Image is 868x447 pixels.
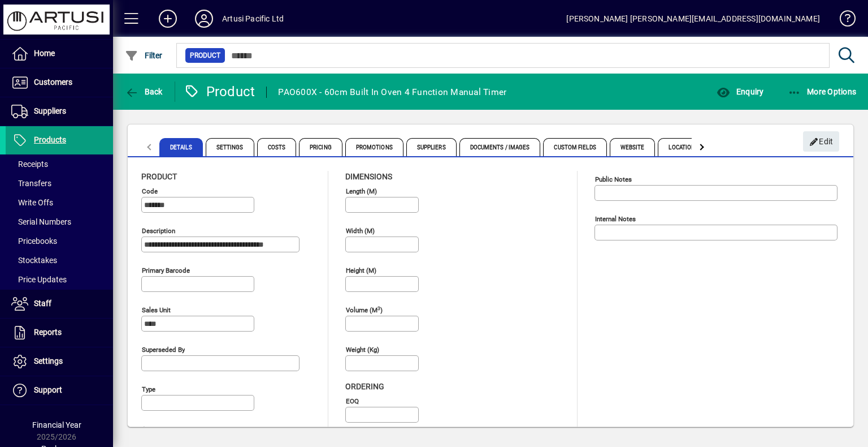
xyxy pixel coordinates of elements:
span: Write Offs [11,198,53,207]
span: Receipts [11,160,48,169]
span: Product [141,172,177,181]
a: Reports [6,319,113,347]
span: Ordering [345,382,384,391]
button: Profile [186,8,222,29]
span: Transfers [11,179,51,188]
span: Support [34,385,62,394]
button: More Options [785,81,860,102]
a: Price Updates [6,270,113,289]
span: Edit [809,132,834,151]
span: Promotions [345,138,403,156]
mat-label: Public Notes [595,175,632,183]
span: Suppliers [406,138,457,156]
mat-label: EOQ [346,397,359,405]
mat-label: Length (m) [346,187,377,195]
a: Write Offs [6,193,113,212]
a: Serial Numbers [6,212,113,231]
span: Documents / Images [459,138,541,156]
app-page-header-button: Back [113,81,175,102]
span: Website [610,138,656,156]
a: Home [6,40,113,68]
div: Artusi Pacific Ltd [222,10,284,28]
button: Filter [122,45,166,66]
span: Pricebooks [11,237,57,246]
span: Customers [34,78,72,87]
mat-label: Code [142,187,158,195]
span: Costs [257,138,297,156]
span: Financial Year [32,420,81,429]
span: Serial Numbers [11,217,71,226]
span: Stocktakes [11,256,57,265]
mat-label: Group [142,425,159,433]
div: PAO600X - 60cm Built In Oven 4 Function Manual Timer [278,83,506,101]
span: Settings [206,138,254,156]
mat-label: Volume (m ) [346,306,383,314]
span: Price Updates [11,275,67,284]
div: Product [184,83,255,101]
span: Locations [658,138,709,156]
span: Suppliers [34,106,66,115]
a: Receipts [6,154,113,174]
a: Knowledge Base [831,2,854,39]
span: Product [190,50,220,61]
span: Back [125,87,163,96]
mat-label: Internal Notes [595,215,636,223]
span: Products [34,135,66,144]
a: Transfers [6,174,113,193]
span: Reports [34,328,62,337]
a: Support [6,376,113,405]
a: Staff [6,290,113,318]
button: Edit [803,131,839,152]
span: Staff [34,299,51,308]
mat-label: Width (m) [346,227,375,235]
button: Add [150,8,186,29]
span: Enquiry [717,87,763,96]
mat-label: Height (m) [346,267,376,274]
mat-label: Primary barcode [142,267,190,274]
span: More Options [788,87,857,96]
span: Filter [125,51,163,60]
span: Settings [34,356,63,366]
mat-label: Superseded by [142,346,185,354]
span: Home [34,49,55,58]
a: Suppliers [6,97,113,126]
mat-label: Sales unit [142,306,171,314]
mat-label: Weight (Kg) [346,346,379,354]
a: Stocktakes [6,251,113,270]
button: Enquiry [714,81,766,102]
span: Pricing [299,138,342,156]
span: Dimensions [345,172,392,181]
a: Pricebooks [6,231,113,251]
a: Settings [6,347,113,376]
sup: 3 [377,305,380,311]
a: Customers [6,68,113,97]
span: Details [159,138,203,156]
span: Custom Fields [543,138,606,156]
button: Back [122,81,166,102]
mat-label: Type [142,385,155,393]
div: [PERSON_NAME] [PERSON_NAME][EMAIL_ADDRESS][DOMAIN_NAME] [566,10,820,28]
mat-label: Description [142,227,175,235]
